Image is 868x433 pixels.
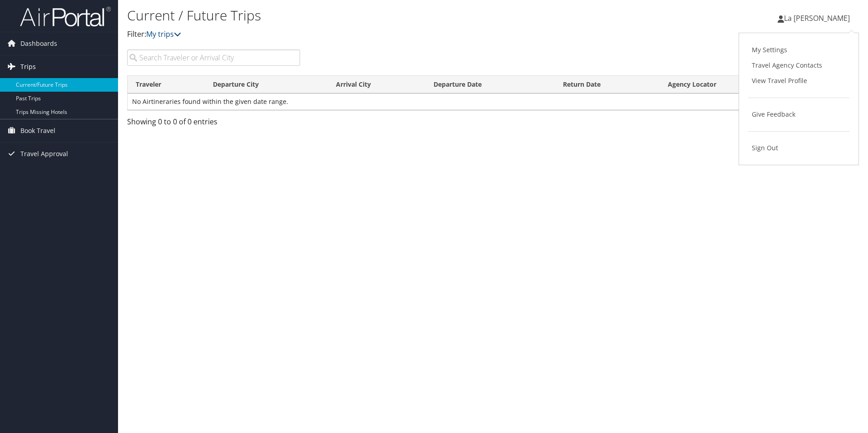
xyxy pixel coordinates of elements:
p: Filter: [127,29,615,40]
div: Showing 0 to 0 of 0 entries [127,116,300,132]
th: Departure City: activate to sort column ascending [205,76,328,93]
a: Sign Out [748,140,849,156]
th: Arrival City: activate to sort column ascending [328,76,425,93]
a: My Settings [748,42,849,58]
th: Return Date: activate to sort column ascending [555,76,660,93]
span: Dashboards [20,32,57,55]
th: Traveler: activate to sort column ascending [128,76,205,93]
a: Travel Agency Contacts [748,58,849,73]
h1: Current / Future Trips [127,6,615,25]
span: La [PERSON_NAME] [784,13,850,23]
td: No Airtineraries found within the given date range. [128,93,858,110]
span: Book Travel [20,119,55,142]
img: airportal-logo.png [20,6,111,27]
a: La [PERSON_NAME] [778,5,859,32]
span: Trips [20,55,36,78]
input: Search Traveler or Arrival City [127,49,300,66]
a: Give Feedback [748,107,849,122]
a: View Travel Profile [748,73,849,89]
th: Agency Locator: activate to sort column ascending [660,76,787,93]
th: Departure Date: activate to sort column descending [425,76,554,93]
a: My trips [146,29,181,39]
span: Travel Approval [20,143,68,165]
